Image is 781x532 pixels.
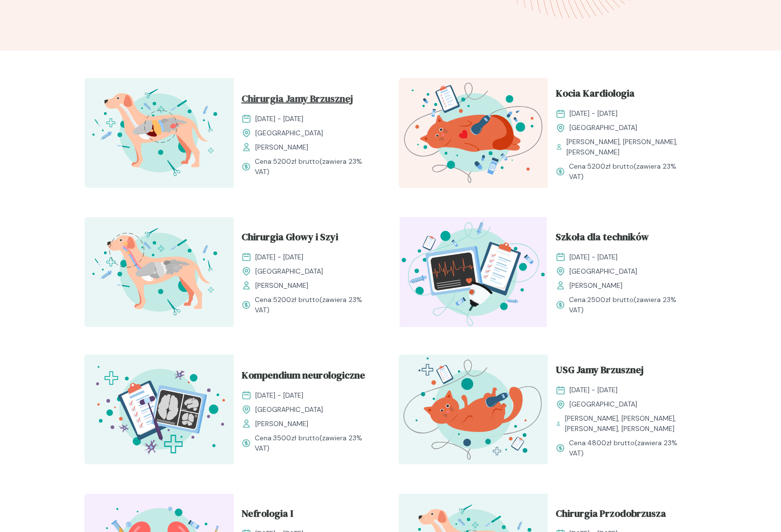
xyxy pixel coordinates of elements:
[255,128,323,138] span: [GEOGRAPHIC_DATA]
[556,229,649,248] span: Szkoła dla techników
[242,91,353,110] span: Chirurgia Jamy Brzusznej
[242,506,375,525] a: Nefrologia I
[242,91,375,110] a: Chirurgia Jamy Brzusznej
[569,399,637,409] span: [GEOGRAPHIC_DATA]
[255,114,303,124] span: [DATE] - [DATE]
[565,413,689,434] span: [PERSON_NAME], [PERSON_NAME], [PERSON_NAME], [PERSON_NAME]
[273,433,320,442] span: 3500 zł brutto
[255,390,303,401] span: [DATE] - [DATE]
[242,368,365,386] span: Kompendium neurologiczne
[569,280,622,291] span: [PERSON_NAME]
[556,506,689,525] a: Chirurgia Przodobrzusza
[569,161,689,182] span: Cena: (zawiera 23% VAT)
[242,368,375,386] a: Kompendium neurologiczne
[242,229,338,248] span: Chirurgia Głowy i Szyi
[84,217,234,327] img: ZqFXfB5LeNNTxeHy_ChiruGS_T.svg
[255,142,308,152] span: [PERSON_NAME]
[569,295,689,315] span: Cena: (zawiera 23% VAT)
[569,123,637,133] span: [GEOGRAPHIC_DATA]
[273,157,320,166] span: 5200 zł brutto
[84,355,234,464] img: Z2B805bqstJ98kzs_Neuro_T.svg
[255,433,375,454] span: Cena: (zawiera 23% VAT)
[556,362,644,381] span: USG Jamy Brzusznej
[569,252,618,262] span: [DATE] - [DATE]
[255,405,323,415] span: [GEOGRAPHIC_DATA]
[556,229,689,248] a: Szkoła dla techników
[399,217,548,327] img: Z2B_FZbqstJ98k08_Technicy_T.svg
[569,266,637,277] span: [GEOGRAPHIC_DATA]
[587,295,634,304] span: 2500 zł brutto
[255,419,308,429] span: [PERSON_NAME]
[556,86,635,104] span: Kocia Kardiologia
[273,295,320,304] span: 5200 zł brutto
[255,266,323,277] span: [GEOGRAPHIC_DATA]
[84,78,234,188] img: aHfRokMqNJQqH-fc_ChiruJB_T.svg
[399,355,548,464] img: ZpbG_h5LeNNTxNnP_USG_JB_T.svg
[569,438,689,458] span: Cena: (zawiera 23% VAT)
[556,506,666,525] span: Chirurgia Przodobrzusza
[399,78,548,188] img: aHfXlEMqNJQqH-jZ_KociaKardio_T.svg
[255,280,308,291] span: [PERSON_NAME]
[255,252,303,262] span: [DATE] - [DATE]
[556,86,689,104] a: Kocia Kardiologia
[255,295,375,315] span: Cena: (zawiera 23% VAT)
[566,137,689,157] span: [PERSON_NAME], [PERSON_NAME], [PERSON_NAME]
[242,506,293,525] span: Nefrologia I
[242,229,375,248] a: Chirurgia Głowy i Szyi
[569,385,618,395] span: [DATE] - [DATE]
[587,438,635,447] span: 4800 zł brutto
[556,362,689,381] a: USG Jamy Brzusznej
[587,162,634,171] span: 5200 zł brutto
[255,156,375,177] span: Cena: (zawiera 23% VAT)
[569,108,618,119] span: [DATE] - [DATE]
